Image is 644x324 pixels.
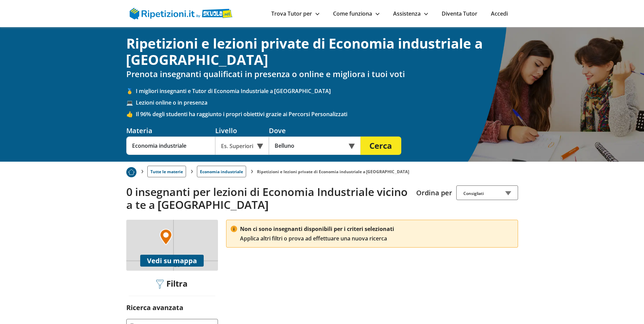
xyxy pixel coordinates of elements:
[126,69,518,79] h2: Prenota insegnanti qualificati in presenza o online e migliora i tuoi voti
[257,169,409,175] li: Ripetizioni e lezioni private di Economia industriale a [GEOGRAPHIC_DATA]
[333,10,380,17] a: Come funziona
[126,162,518,177] nav: breadcrumb d-none d-tablet-block
[126,185,411,212] h2: 0 insegnanti per lezioni di Economia Industriale vicino a te a [GEOGRAPHIC_DATA]
[126,167,136,177] img: Piu prenotato
[240,224,394,243] p: Applica altri filtri o prova ad effettuare una nuova ricerca
[126,303,183,312] label: Ricerca avanzata
[136,87,518,95] span: I migliori insegnanti e Tutor di Economia Industriale a [GEOGRAPHIC_DATA]
[240,225,394,233] span: Non ci sono insegnanti disponibili per i criteri selezionati
[126,110,136,118] span: 👍
[160,229,172,245] img: Marker
[231,226,237,232] img: prenota una consulenza
[147,166,186,177] a: Tutte le materie
[154,279,190,289] div: Filtra
[126,126,215,135] div: Materia
[136,99,518,106] span: Lezioni online o in presenza
[126,99,136,106] span: 💻
[126,87,136,95] span: 🥇
[442,10,477,17] a: Diventa Tutor
[269,126,361,135] div: Dove
[393,10,428,17] a: Assistenza
[361,137,401,155] button: Cerca
[140,255,204,267] button: Vedi su mappa
[126,137,215,155] input: Es. Matematica
[215,126,269,135] div: Livello
[130,9,233,17] a: logo Skuola.net | Ripetizioni.it
[271,10,319,17] a: Trova Tutor per
[215,137,269,155] div: Es. Superiori
[197,166,246,177] a: Economia industriale
[126,35,518,68] h1: Ripetizioni e lezioni private di Economia industriale a [GEOGRAPHIC_DATA]
[130,8,233,19] img: logo Skuola.net | Ripetizioni.it
[136,110,518,118] span: Il 96% degli studenti ha raggiunto i propri obiettivi grazie ai Percorsi Personalizzati
[491,10,508,17] a: Accedi
[156,280,164,289] img: Filtra filtri mobile
[456,185,518,200] div: Consigliati
[416,188,452,197] label: Ordina per
[269,137,351,155] input: Es. Indirizzo o CAP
